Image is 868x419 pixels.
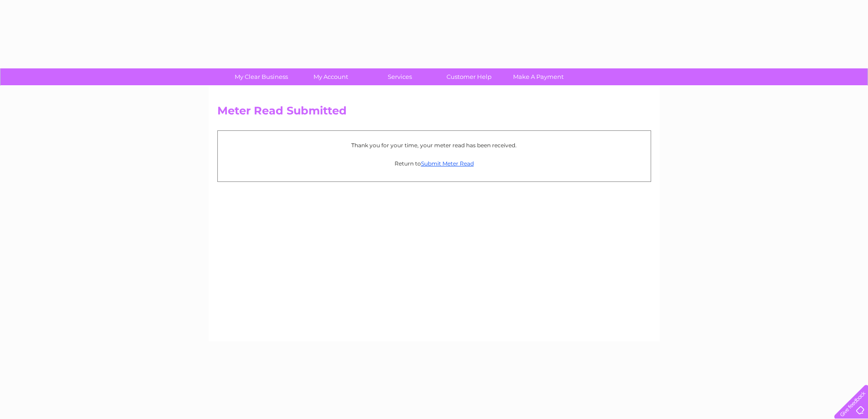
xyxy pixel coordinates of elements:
p: Thank you for your time, your meter read has been received. [222,141,646,150]
a: My Clear Business [224,68,299,85]
a: Customer Help [431,68,507,85]
a: Services [362,68,437,85]
a: Make A Payment [501,68,576,85]
h2: Meter Read Submitted [217,104,651,122]
a: My Account [293,68,368,85]
a: Submit Meter Read [421,160,474,167]
p: Return to [222,159,646,168]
